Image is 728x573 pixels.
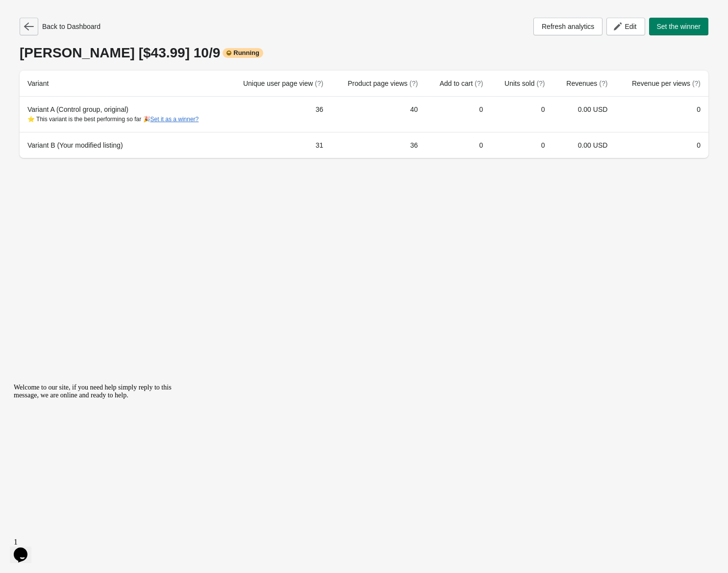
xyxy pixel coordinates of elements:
span: Edit [625,23,636,30]
span: Unique user page view [243,79,323,87]
button: Refresh analytics [533,18,602,35]
span: Units sold [504,79,545,87]
div: ⭐ This variant is the best performing so far 🎉 [27,114,218,124]
td: 0.00 USD [553,132,616,158]
iframe: chat widget [10,380,186,529]
div: [PERSON_NAME] [$43.99] 10/9 [20,45,708,61]
td: 0.00 USD [553,97,616,132]
td: 31 [226,132,331,158]
td: 0 [491,132,552,158]
div: Welcome to our site, if you need help simply reply to this message, we are online and ready to help. [4,4,180,20]
span: Add to cart [440,79,483,87]
td: 0 [426,97,491,132]
span: Revenues [566,79,607,87]
button: Edit [606,18,645,35]
button: Set it as a winner? [151,116,199,123]
span: Refresh analytics [542,23,594,30]
td: 0 [491,97,552,132]
span: (?) [315,79,323,87]
div: Running [223,48,263,58]
span: (?) [536,79,545,87]
span: (?) [599,79,607,87]
span: (?) [409,79,418,87]
button: Set the winner [649,18,709,35]
span: (?) [692,79,701,87]
div: Variant B (Your modified listing) [27,140,218,150]
td: 0 [426,132,491,158]
td: 36 [331,132,426,158]
span: Revenue per views [632,79,701,87]
span: Product page views [348,79,418,87]
iframe: chat widget [10,534,41,563]
th: Variant [20,71,226,97]
span: Set the winner [657,23,701,30]
span: Welcome to our site, if you need help simply reply to this message, we are online and ready to help. [4,4,162,19]
td: 36 [226,97,331,132]
span: (?) [475,79,483,87]
td: 0 [615,97,708,132]
div: Back to Dashboard [20,18,100,35]
td: 40 [331,97,426,132]
td: 0 [615,132,708,158]
div: Variant A (Control group, original) [27,104,218,124]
